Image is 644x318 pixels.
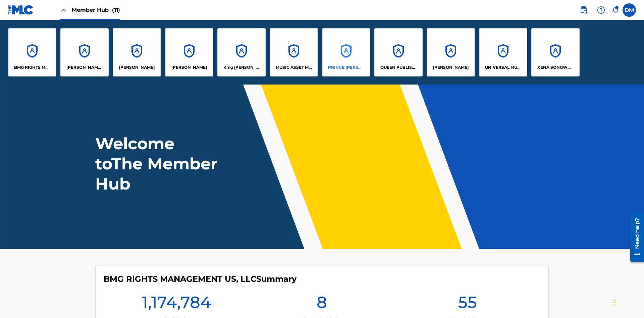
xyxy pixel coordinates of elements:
a: AccountsBMG RIGHTS MANAGEMENT US, LLC [8,28,56,76]
img: help [597,6,605,14]
a: AccountsXENA SONGWRITER [531,28,580,76]
h1: 1,174,784 [142,292,211,316]
h1: Welcome to The Member Hub [95,134,221,194]
iframe: Resource Center [625,210,644,265]
p: EYAMA MCSINGER [171,64,207,70]
h1: 55 [458,292,477,316]
iframe: Chat Widget [610,286,644,318]
div: Drag [612,293,616,313]
a: AccountsMUSIC ASSET MANAGEMENT (MAM) [270,28,318,76]
a: AccountsUNIVERSAL MUSIC PUB GROUP [479,28,527,76]
a: Accounts[PERSON_NAME] [427,28,475,76]
p: UNIVERSAL MUSIC PUB GROUP [485,64,522,70]
a: AccountsPRINCE [PERSON_NAME] [322,28,370,76]
a: AccountsQUEEN PUBLISHA [374,28,423,76]
div: Help [594,3,608,17]
p: RONALD MCTESTERSON [433,64,469,70]
p: BMG RIGHTS MANAGEMENT US, LLC [14,64,51,70]
p: King McTesterson [223,64,260,70]
div: Notifications [612,7,619,13]
div: User Menu [623,3,636,17]
span: (11) [112,7,120,13]
a: Accounts[PERSON_NAME] SONGWRITER [60,28,109,76]
img: Close [60,6,68,14]
span: Member Hub [72,6,120,14]
p: XENA SONGWRITER [537,64,574,70]
p: CLEO SONGWRITER [66,64,103,70]
a: AccountsKing [PERSON_NAME] [217,28,266,76]
a: Accounts[PERSON_NAME] [165,28,213,76]
p: ELVIS COSTELLO [119,64,155,70]
p: PRINCE MCTESTERSON [328,64,365,70]
h4: BMG RIGHTS MANAGEMENT US, LLC [104,274,297,284]
a: Accounts[PERSON_NAME] [113,28,161,76]
img: MLC Logo [8,5,34,15]
h1: 8 [317,292,327,316]
img: search [580,6,588,14]
p: MUSIC ASSET MANAGEMENT (MAM) [276,64,312,70]
a: Public Search [577,3,590,17]
p: QUEEN PUBLISHA [380,64,417,70]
